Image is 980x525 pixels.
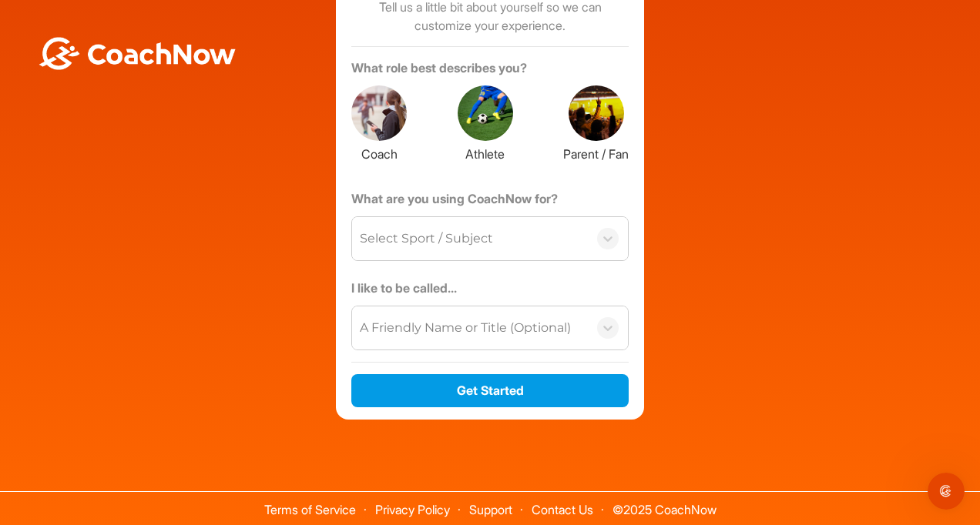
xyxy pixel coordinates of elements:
[351,189,629,214] label: What are you using CoachNow for?
[351,374,629,407] button: Get Started
[360,229,493,248] div: Select Sport / Subject
[264,502,356,517] a: Terms of Service
[375,502,450,517] a: Privacy Policy
[37,37,237,70] img: BwLJSsUCoWCh5upNqxVrqldRgqLPVwmV24tXu5FoVAoFEpwwqQ3VIfuoInZCoVCoTD4vwADAC3ZFMkVEQFDAAAAAElFTkSuQmCC
[351,279,629,303] label: I like to be called...
[360,319,571,337] div: A Friendly Name or Title (Optional)
[469,502,512,517] a: Support
[458,141,513,163] label: Athlete
[532,502,593,517] a: Contact Us
[563,141,629,163] label: Parent / Fan
[351,141,407,163] label: Coach
[928,473,965,510] iframe: Intercom live chat
[605,492,724,516] span: © 2025 CoachNow
[351,59,629,83] label: What role best describes you?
